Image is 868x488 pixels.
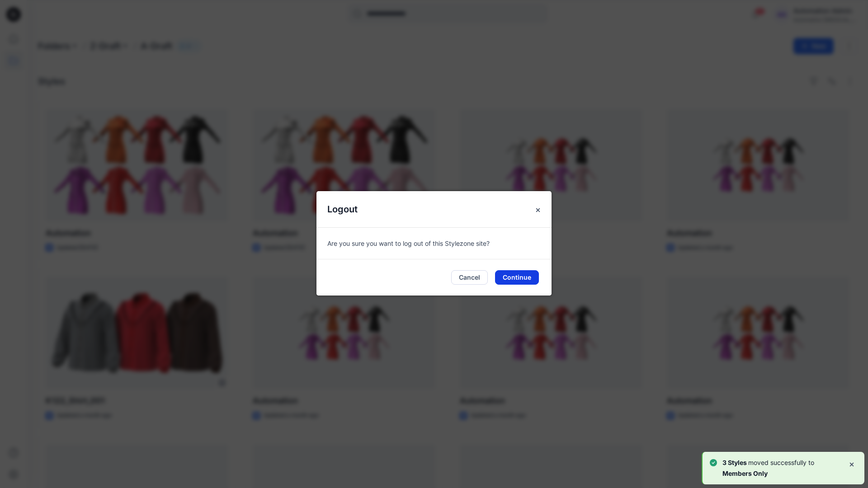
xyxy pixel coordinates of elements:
b: 3 Styles [722,459,748,466]
button: Close [530,202,546,218]
b: Members Only [722,469,768,477]
div: Notifications-bottom-right [698,448,868,488]
p: Are you sure you want to log out of this Stylezone site? [327,239,541,248]
p: moved successfully to [722,457,841,479]
h5: Logout [316,191,368,227]
button: Cancel [451,270,488,285]
button: Continue [495,270,539,285]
